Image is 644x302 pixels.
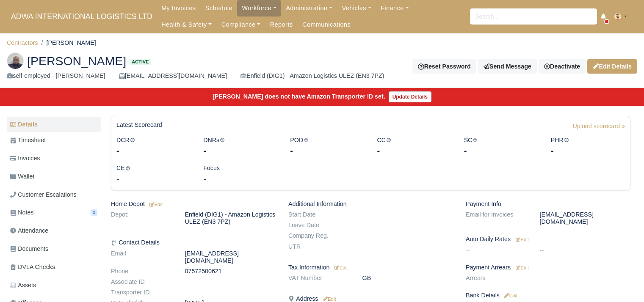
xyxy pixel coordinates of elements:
[7,39,38,46] a: Contractors
[478,59,537,74] a: Send Message
[116,145,191,156] div: -
[288,200,453,208] h6: Additional Information
[514,264,529,271] a: Edit
[459,211,533,225] dt: Email for Invoices
[110,135,197,157] div: DCR
[7,241,101,257] a: Documents
[466,292,630,299] h6: Bank Details
[197,135,284,157] div: DNRs
[10,262,55,272] span: DVLA Checks
[197,163,284,185] div: Focus
[551,145,625,156] div: -
[216,16,265,33] a: Compliance
[464,145,538,156] div: -
[334,265,348,270] small: Edit
[105,278,179,286] dt: Associate ID
[105,289,179,296] dt: Transporter ID
[265,16,298,33] a: Reports
[544,135,631,157] div: PHR
[157,16,217,33] a: Health & Safety
[412,59,476,74] button: Reset Password
[10,208,33,217] span: Notes
[111,200,276,208] h6: Home Depot
[105,268,179,275] dt: Phone
[10,135,46,145] span: Timesheet
[573,121,625,135] a: Upload scorecard »
[282,232,356,239] dt: Company Reg.
[466,236,630,243] h6: Auto Daily Rates
[282,275,356,282] dt: VAT Number
[240,71,384,81] div: Enfield (DIG1) - Amazon Logistics ULEZ (EN3 7PZ)
[321,297,336,302] small: Edit
[533,247,637,254] dd: --
[282,211,356,218] dt: Start Date
[470,8,597,25] input: Search...
[459,247,533,254] dt: --
[7,168,101,185] a: Wallet
[533,211,637,225] dd: [EMAIL_ADDRESS][DOMAIN_NAME]
[282,243,356,250] dt: UTR
[7,71,105,81] div: self-employed - [PERSON_NAME]
[7,132,101,148] a: Timesheet
[116,121,162,129] h6: Latest Scorecard
[587,59,637,74] a: Edit Details
[148,200,163,207] a: Edit
[7,8,157,25] span: ADWA INTERNATIONAL LOGISTICS LTD
[0,46,644,88] div: Jordan Peart
[356,275,459,282] dd: GB
[119,71,227,81] div: [EMAIL_ADDRESS][DOMAIN_NAME]
[7,277,101,294] a: Assets
[7,8,157,25] a: ADWA INTERNATIONAL LOGISTICS LTD
[179,211,282,225] dd: Enfield (DIG1) - Amazon Logistics ULEZ (EN3 7PZ)
[105,211,179,225] dt: Depot:
[27,55,126,67] span: [PERSON_NAME]
[91,209,97,216] span: 1
[10,244,48,254] span: Documents
[7,150,101,167] a: Invoices
[321,295,336,302] a: Edit
[179,250,282,264] dd: [EMAIL_ADDRESS][DOMAIN_NAME]
[179,268,282,275] dd: 07572500621
[10,190,77,200] span: Customer Escalations
[130,59,151,65] span: Active
[466,264,630,271] h6: Payment Arrears
[7,204,101,221] a: Notes 1
[503,293,517,298] small: Edit
[10,154,40,163] span: Invoices
[282,222,356,229] dt: Leave Date
[503,292,517,299] a: Edit
[370,135,457,157] div: CC
[10,280,36,290] span: Assets
[466,200,630,208] h6: Payment Info
[516,265,529,270] small: Edit
[389,91,431,102] a: Update Details
[105,250,179,264] dt: Email
[116,173,191,185] div: -
[203,173,277,185] div: -
[110,163,197,185] div: CE
[284,135,370,157] div: POD
[514,236,529,242] a: Edit
[516,237,529,242] small: Edit
[38,38,96,48] li: [PERSON_NAME]
[333,264,348,271] a: Edit
[10,226,48,236] span: Attendance
[7,187,101,203] a: Customer Escalations
[7,259,101,275] a: DVLA Checks
[203,145,277,156] div: -
[288,264,453,271] h6: Tax Information
[7,117,101,132] a: Details
[111,239,276,246] h6: Contact Details
[458,135,544,157] div: SC
[298,16,356,33] a: Communications
[539,59,586,74] a: Deactivate
[377,145,451,156] div: -
[7,222,101,239] a: Attendance
[148,202,163,207] small: Edit
[10,172,34,181] span: Wallet
[290,145,364,156] div: -
[459,275,533,282] dt: Arrears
